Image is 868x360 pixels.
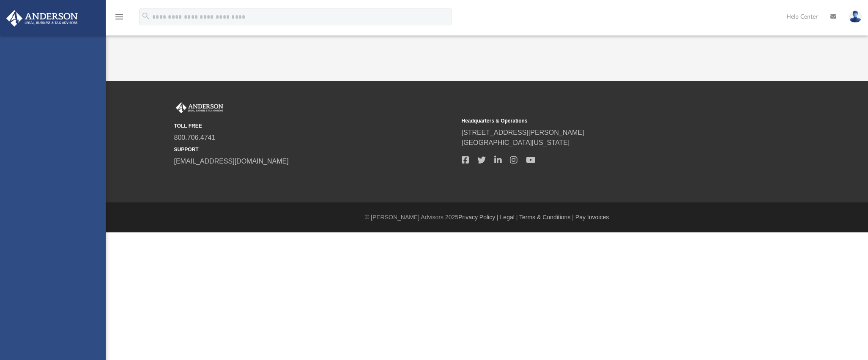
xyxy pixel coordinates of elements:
small: Headquarters & Operations [462,117,743,125]
i: search [141,11,151,21]
img: Anderson Advisors Platinum Portal [174,102,225,113]
a: Legal | [500,214,518,221]
a: 800.706.4741 [174,134,216,141]
a: [STREET_ADDRESS][PERSON_NAME] [462,129,584,136]
a: [GEOGRAPHIC_DATA][US_STATE] [462,139,570,146]
div: © [PERSON_NAME] Advisors 2025 [106,213,868,222]
img: User Pic [849,11,862,23]
a: [EMAIL_ADDRESS][DOMAIN_NAME] [174,158,289,165]
a: Terms & Conditions | [519,214,574,221]
small: SUPPORT [174,146,456,153]
a: Pay Invoices [575,214,609,221]
i: menu [114,12,124,22]
a: menu [114,16,124,22]
a: Privacy Policy | [458,214,498,221]
small: TOLL FREE [174,122,456,130]
img: Anderson Advisors Platinum Portal [4,10,80,27]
